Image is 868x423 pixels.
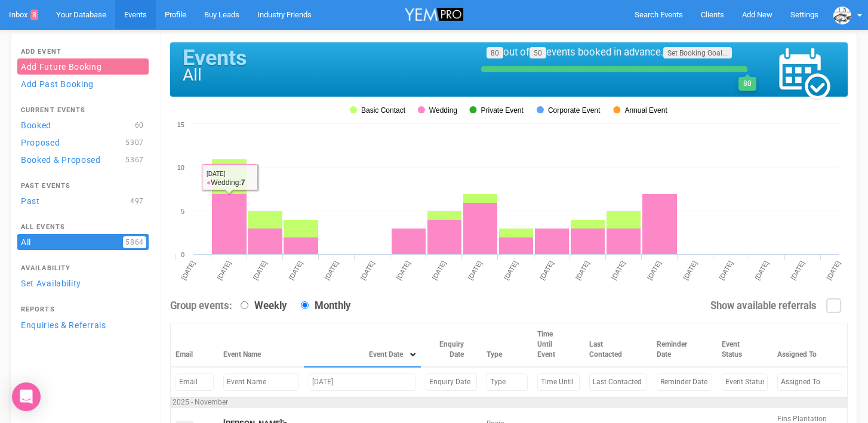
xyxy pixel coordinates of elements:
[753,260,770,281] tspan: [DATE]
[170,300,232,311] strong: Group events:
[323,260,340,281] tspan: [DATE]
[21,306,145,313] h4: Reports
[584,323,652,367] th: Last Contacted
[218,323,304,367] th: Event Name
[21,265,145,272] h4: Availability
[21,224,145,231] h4: All Events
[12,382,41,411] div: Open Intercom Messenger
[426,373,477,391] input: Filter by Enquiry Date
[718,260,734,281] tspan: [DATE]
[21,48,145,55] h4: Add Event
[183,47,461,70] h1: Events
[777,373,842,391] input: Filter by Assigned To
[610,260,627,281] tspan: [DATE]
[548,106,601,115] tspan: Corporate Event
[657,373,712,391] input: Filter by Reminder Date
[503,260,519,281] tspan: [DATE]
[176,373,214,391] input: Filter by Email
[171,323,219,367] th: Email
[431,260,448,281] tspan: [DATE]
[21,107,145,114] h4: Current Events
[17,58,149,75] a: Add Future Booking
[17,152,149,168] a: Booked & Proposed5367
[241,301,248,309] input: Weekly
[772,323,847,367] th: Assigned To
[361,106,406,115] tspan: Basic Contact
[17,76,149,92] a: Add Past Booking
[589,373,647,391] input: Filter by Last Contacted
[533,323,584,367] th: Time Until Event
[467,260,484,281] tspan: [DATE]
[123,236,146,248] span: 5864
[183,66,461,85] h1: All
[701,10,724,19] span: Clients
[17,234,149,250] a: All5864
[538,260,555,281] tspan: [DATE]
[180,260,196,281] tspan: [DATE]
[429,106,457,115] tspan: Wedding
[825,260,842,281] tspan: [DATE]
[481,45,737,60] div: out of events booked in advance.
[17,275,149,291] a: Set Availability
[251,260,268,281] tspan: [DATE]
[17,193,149,209] a: Past497
[574,260,591,281] tspan: [DATE]
[223,373,299,391] input: Filter by Event Name
[304,323,420,367] th: Event Date
[742,10,772,19] span: Add New
[216,260,232,281] tspan: [DATE]
[646,260,663,281] tspan: [DATE]
[722,373,768,391] input: Filter by Event Status
[181,251,184,258] tspan: 0
[738,77,756,91] div: 80
[235,299,287,313] label: Weekly
[652,323,717,367] th: Reminder Date
[624,106,667,115] tspan: Annual Event
[482,323,533,367] th: Type
[663,47,732,58] a: Set Booking Goal...
[295,299,350,313] label: Monthly
[537,373,580,391] input: Filter by Time Until Event
[682,260,698,281] tspan: [DATE]
[421,323,482,367] th: Enquiry Date
[530,47,546,58] a: 50
[171,397,848,407] td: 2025 - November
[717,323,772,367] th: Event Status
[833,7,851,24] img: data
[789,260,806,281] tspan: [DATE]
[123,137,146,149] span: 5307
[17,134,149,150] a: Proposed5307
[309,373,415,391] input: Filter by Event Date
[181,208,184,215] tspan: 5
[123,154,146,166] span: 5367
[17,117,149,133] a: Booked60
[30,10,38,20] span: 8
[710,300,817,311] strong: Show available referrals
[21,183,145,190] h4: Past Events
[301,301,309,309] input: Monthly
[359,260,375,281] tspan: [DATE]
[487,47,503,58] a: 80
[133,119,146,131] span: 60
[177,164,184,171] tspan: 10
[635,10,683,19] span: Search Events
[17,317,149,333] a: Enquiries & Referrals
[287,260,304,281] tspan: [DATE]
[481,106,524,115] tspan: Private Event
[177,121,184,128] tspan: 15
[487,373,528,391] input: Filter by Type
[395,260,412,281] tspan: [DATE]
[128,195,146,207] span: 497
[777,47,831,100] img: events_calendar-47d57c581de8ae7e0d62452d7a588d7d83c6c9437aa29a14e0e0b6a065d91899.png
